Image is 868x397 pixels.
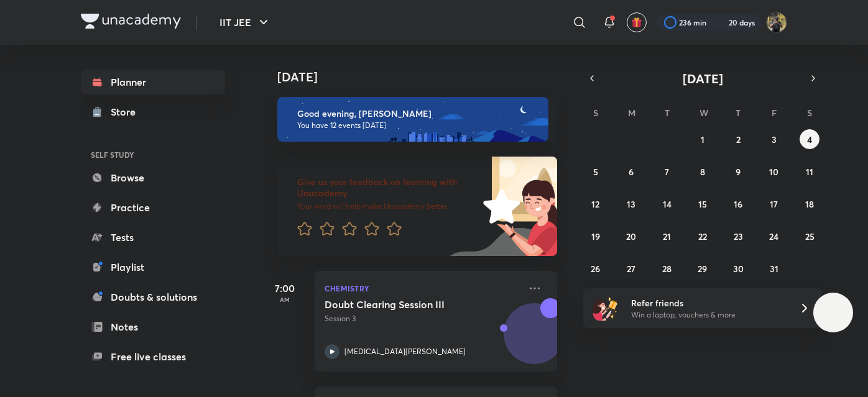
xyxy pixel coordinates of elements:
[297,176,479,199] h6: Give us your feedback on learning with Unacademy
[657,226,677,246] button: October 21, 2025
[81,344,225,369] a: Free live classes
[805,198,814,210] abbr: October 18, 2025
[297,201,479,211] p: Your word will help make Unacademy better
[693,129,713,149] button: October 1, 2025
[441,157,557,256] img: feedback_image
[212,10,279,35] button: IIT JEE
[728,194,748,214] button: October 16, 2025
[593,296,618,321] img: referral
[344,346,466,357] p: [MEDICAL_DATA][PERSON_NAME]
[663,198,672,210] abbr: October 14, 2025
[693,162,713,181] button: October 8, 2025
[693,258,713,278] button: October 29, 2025
[591,198,599,210] abbr: October 12, 2025
[728,162,748,181] button: October 9, 2025
[81,195,225,220] a: Practice
[807,134,812,145] abbr: October 4, 2025
[764,258,784,278] button: October 31, 2025
[626,230,636,242] abbr: October 20, 2025
[260,281,310,296] h5: 7:00
[277,70,570,84] h4: [DATE]
[714,16,726,29] img: streak
[593,166,598,178] abbr: October 5, 2025
[628,107,635,119] abbr: Monday
[772,107,777,119] abbr: Friday
[770,198,778,210] abbr: October 17, 2025
[586,194,606,214] button: October 12, 2025
[591,230,600,242] abbr: October 19, 2025
[325,313,520,324] p: Session 3
[627,12,647,32] button: avatar
[734,198,742,210] abbr: October 16, 2025
[81,70,225,94] a: Planner
[489,298,557,384] img: unacademy
[693,226,713,246] button: October 22, 2025
[662,263,672,275] abbr: October 28, 2025
[769,230,778,242] abbr: October 24, 2025
[683,70,723,87] span: [DATE]
[734,230,743,242] abbr: October 23, 2025
[770,263,778,275] abbr: October 31, 2025
[736,166,741,178] abbr: October 9, 2025
[766,12,787,33] img: KRISH JINDAL
[621,194,641,214] button: October 13, 2025
[627,263,635,275] abbr: October 27, 2025
[657,258,677,278] button: October 28, 2025
[764,226,784,246] button: October 24, 2025
[826,305,841,320] img: ttu
[772,134,777,145] abbr: October 3, 2025
[665,107,670,119] abbr: Tuesday
[81,255,225,280] a: Playlist
[627,198,635,210] abbr: October 13, 2025
[728,258,748,278] button: October 30, 2025
[81,225,225,250] a: Tests
[629,166,634,178] abbr: October 6, 2025
[736,107,741,119] abbr: Thursday
[586,258,606,278] button: October 26, 2025
[260,296,310,303] p: AM
[806,166,813,178] abbr: October 11, 2025
[81,14,181,29] img: Company Logo
[325,281,520,296] p: Chemistry
[586,162,606,181] button: October 5, 2025
[621,162,641,181] button: October 6, 2025
[733,263,744,275] abbr: October 30, 2025
[297,108,537,119] h6: Good evening, [PERSON_NAME]
[591,263,600,275] abbr: October 26, 2025
[81,14,181,32] a: Company Logo
[800,194,820,214] button: October 18, 2025
[631,296,784,309] h6: Refer friends
[601,70,805,87] button: [DATE]
[631,309,784,321] p: Win a laptop, vouchers & more
[657,162,677,181] button: October 7, 2025
[728,129,748,149] button: October 2, 2025
[621,258,641,278] button: October 27, 2025
[111,104,143,119] div: Store
[657,194,677,214] button: October 14, 2025
[800,162,820,181] button: October 11, 2025
[701,134,704,145] abbr: October 1, 2025
[736,134,741,145] abbr: October 2, 2025
[81,144,225,165] h6: SELF STUDY
[297,121,537,130] p: You have 12 events [DATE]
[693,194,713,214] button: October 15, 2025
[81,285,225,309] a: Doubts & solutions
[764,129,784,149] button: October 3, 2025
[593,107,598,119] abbr: Sunday
[698,230,707,242] abbr: October 22, 2025
[698,198,707,210] abbr: October 15, 2025
[769,166,778,178] abbr: October 10, 2025
[663,230,671,242] abbr: October 21, 2025
[805,230,815,242] abbr: October 25, 2025
[728,226,748,246] button: October 23, 2025
[807,107,812,119] abbr: Saturday
[277,97,548,142] img: evening
[81,165,225,190] a: Browse
[800,129,820,149] button: October 4, 2025
[699,107,708,119] abbr: Wednesday
[800,226,820,246] button: October 25, 2025
[325,298,479,311] h5: Doubt Clearing Session III
[586,226,606,246] button: October 19, 2025
[665,166,669,178] abbr: October 7, 2025
[764,194,784,214] button: October 17, 2025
